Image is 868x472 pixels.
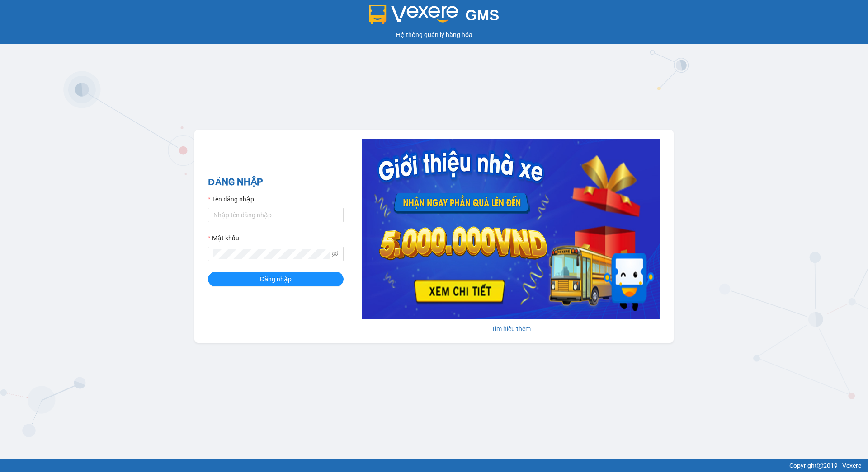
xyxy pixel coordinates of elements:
span: Đăng nhập [260,274,292,284]
input: Tên đăng nhập [208,208,344,222]
a: GMS [369,14,500,21]
button: Đăng nhập [208,272,344,286]
span: GMS [465,7,499,23]
h2: ĐĂNG NHẬP [208,175,344,190]
div: Tìm hiểu thêm [362,324,660,334]
span: copyright [817,463,823,469]
span: eye-invisible [332,251,338,257]
label: Tên đăng nhập [208,194,254,204]
div: Hệ thống quản lý hàng hóa [2,30,866,40]
div: Copyright 2019 - Vexere [7,461,861,471]
img: banner-0 [362,139,660,319]
input: Mật khẩu [213,249,330,259]
img: logo 2 [369,5,458,24]
label: Mật khẩu [208,233,239,243]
